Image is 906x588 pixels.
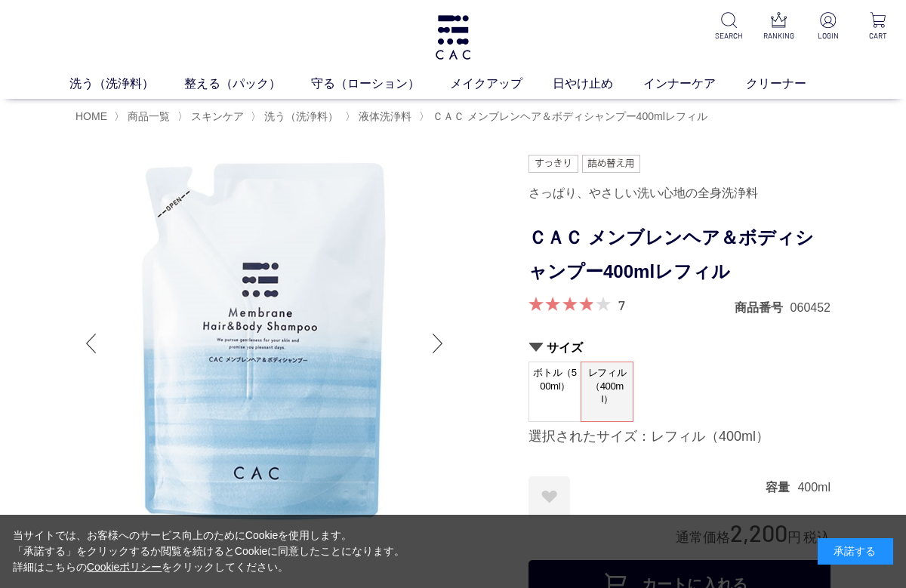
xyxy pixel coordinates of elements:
dt: 容量 [766,479,797,495]
div: 当サイトでは、お客様へのサービス向上のためにCookieを使用します。 「承諾する」をクリックするか閲覧を続けるとCookieに同意したことになります。 詳細はこちらの をクリックしてください。 [13,528,405,575]
a: Cookieポリシー [87,561,162,573]
a: 洗う（洗浄料） [69,75,184,93]
p: LOGIN [812,30,844,42]
a: 洗う（洗浄料） [261,110,338,122]
li: 〉 [177,109,248,124]
a: RANKING [763,12,794,42]
a: 液体洗浄料 [356,110,411,122]
a: 整える（パック） [184,75,311,93]
a: スキンケア [188,110,244,122]
a: クリーナー [746,75,837,93]
div: 選択されたサイズ：レフィル（400ml） [528,428,830,446]
img: ＣＡＣ メンブレンヘア＆ボディシャンプー400mlレフィル レフィル（400ml） [75,155,453,532]
span: スキンケア [191,110,244,122]
span: 液体洗浄料 [359,110,411,122]
a: SEARCH [713,12,744,42]
a: インナーケア [643,75,746,93]
a: 7 [618,297,625,313]
li: 〉 [114,109,174,124]
a: HOME [75,110,107,122]
img: logo [433,15,473,60]
img: すっきり [528,155,578,173]
dt: 商品番号 [735,300,790,316]
a: 日やけ止め [553,75,643,93]
a: ＣＡＣ メンブレンヘア＆ボディシャンプー400mlレフィル [430,110,707,122]
div: 承諾する [818,538,893,565]
img: 詰め替え用 [582,155,640,173]
p: RANKING [763,30,794,42]
p: SEARCH [713,30,744,42]
dd: 060452 [790,300,830,316]
span: ボトル（500ml） [529,362,581,405]
a: CART [862,12,894,42]
a: 守る（ローション） [311,75,450,93]
span: 洗う（洗浄料） [264,110,338,122]
li: 〉 [419,109,711,124]
dd: 400ml [797,479,830,495]
li: 〉 [251,109,342,124]
span: レフィル（400ml） [581,362,633,410]
span: ＣＡＣ メンブレンヘア＆ボディシャンプー400mlレフィル [433,110,707,122]
h2: サイズ [528,340,830,356]
li: 〉 [345,109,415,124]
div: さっぱり、やさしい洗い心地の全身洗浄料 [528,180,830,206]
a: 商品一覧 [125,110,170,122]
h1: ＣＡＣ メンブレンヘア＆ボディシャンプー400mlレフィル [528,221,830,289]
span: 商品一覧 [128,110,170,122]
a: お気に入りに登録する [528,476,570,518]
p: CART [862,30,894,42]
a: LOGIN [812,12,844,42]
a: メイクアップ [450,75,553,93]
